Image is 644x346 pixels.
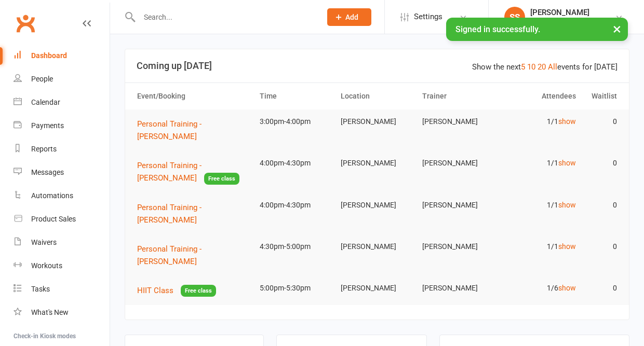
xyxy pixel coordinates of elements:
[581,234,621,259] td: 0
[137,61,618,71] h3: Coming up [DATE]
[581,83,621,109] th: Waitlist
[255,151,337,175] td: 4:00pm-4:30pm
[418,83,499,109] th: Trainer
[137,161,202,183] span: Personal Training - [PERSON_NAME]
[504,7,525,27] div: SS
[137,201,250,226] button: Personal Training - [PERSON_NAME]
[418,109,499,134] td: [PERSON_NAME]
[31,121,64,130] div: Payments
[137,284,216,297] button: HIIT ClassFree class
[336,234,418,259] td: [PERSON_NAME]
[558,117,576,126] a: show
[558,284,576,292] a: show
[527,62,535,72] a: 10
[345,13,358,21] span: Add
[418,151,499,175] td: [PERSON_NAME]
[521,62,525,72] a: 5
[14,301,110,324] a: What's New
[558,159,576,167] a: show
[132,83,255,109] th: Event/Booking
[181,285,216,297] span: Free class
[31,191,73,200] div: Automations
[327,8,371,26] button: Add
[14,278,110,301] a: Tasks
[472,61,618,73] div: Show the next events for [DATE]
[204,173,239,185] span: Free class
[14,137,110,161] a: Reports
[255,83,337,109] th: Time
[31,145,57,153] div: Reports
[14,184,110,207] a: Automations
[14,44,110,67] a: Dashboard
[336,83,418,109] th: Location
[336,276,418,300] td: [PERSON_NAME]
[31,75,53,83] div: People
[499,234,581,259] td: 1/1
[14,231,110,254] a: Waivers
[31,215,76,223] div: Product Sales
[255,276,337,300] td: 5:00pm-5:30pm
[14,91,110,114] a: Calendar
[137,159,250,185] button: Personal Training - [PERSON_NAME]Free class
[538,62,546,72] a: 20
[418,234,499,259] td: [PERSON_NAME]
[137,119,202,141] span: Personal Training - [PERSON_NAME]
[31,51,67,60] div: Dashboard
[581,151,621,175] td: 0
[418,193,499,217] td: [PERSON_NAME]
[14,114,110,137] a: Payments
[31,285,50,293] div: Tasks
[418,276,499,300] td: [PERSON_NAME]
[581,109,621,134] td: 0
[255,193,337,217] td: 4:00pm-4:30pm
[530,17,589,26] div: Bodyline Fitness
[499,109,581,134] td: 1/1
[31,168,64,176] div: Messages
[499,83,581,109] th: Attendees
[14,161,110,184] a: Messages
[558,201,576,209] a: show
[14,67,110,91] a: People
[14,254,110,278] a: Workouts
[31,98,60,106] div: Calendar
[581,193,621,217] td: 0
[499,151,581,175] td: 1/1
[136,10,314,24] input: Search...
[414,5,442,29] span: Settings
[31,308,69,316] div: What's New
[608,18,626,40] button: ×
[137,118,250,143] button: Personal Training - [PERSON_NAME]
[336,109,418,134] td: [PERSON_NAME]
[455,24,540,34] span: Signed in successfully.
[336,193,418,217] td: [PERSON_NAME]
[336,151,418,175] td: [PERSON_NAME]
[499,276,581,300] td: 1/6
[558,242,576,251] a: show
[530,8,589,17] div: [PERSON_NAME]
[548,62,557,72] a: All
[255,109,337,134] td: 3:00pm-4:00pm
[137,203,202,225] span: Personal Training - [PERSON_NAME]
[255,234,337,259] td: 4:30pm-5:00pm
[12,10,38,36] a: Clubworx
[137,286,173,295] span: HIIT Class
[14,207,110,231] a: Product Sales
[499,193,581,217] td: 1/1
[137,244,202,266] span: Personal Training - [PERSON_NAME]
[31,261,62,270] div: Workouts
[137,243,250,268] button: Personal Training - [PERSON_NAME]
[31,238,57,246] div: Waivers
[581,276,621,300] td: 0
